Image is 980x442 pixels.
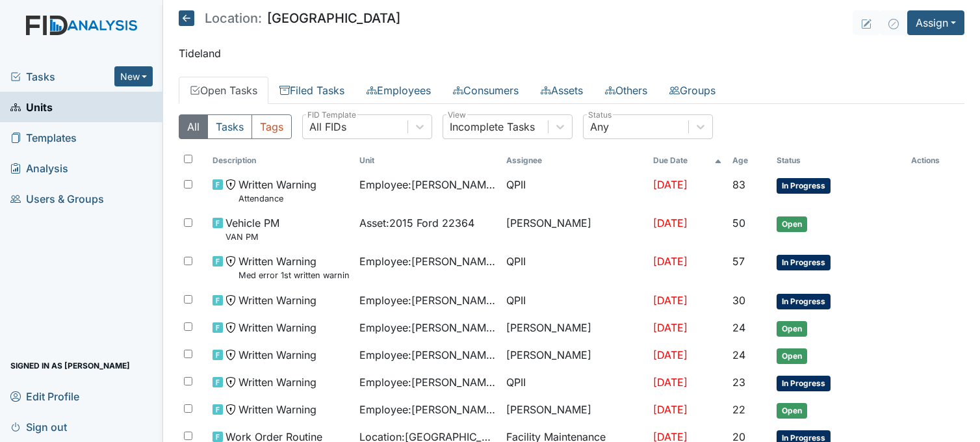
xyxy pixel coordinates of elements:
[359,374,496,390] span: Employee : [PERSON_NAME]
[777,348,807,364] span: Open
[355,77,442,104] a: Employees
[309,119,346,135] div: All FIDs
[205,12,262,25] span: Location:
[184,155,192,163] input: Toggle All Rows Selected
[653,255,688,268] span: [DATE]
[732,376,745,389] span: 23
[239,192,316,205] small: Attendance
[239,320,316,335] span: Written Warning
[10,386,79,406] span: Edit Profile
[594,77,658,104] a: Others
[530,77,594,104] a: Assets
[732,348,745,361] span: 24
[239,402,316,417] span: Written Warning
[10,356,130,376] span: Signed in as [PERSON_NAME]
[359,253,496,269] span: Employee : [PERSON_NAME]
[226,231,279,243] small: VAN PM
[354,149,501,172] th: Toggle SortBy
[450,119,535,135] div: Incomplete Tasks
[501,396,648,424] td: [PERSON_NAME]
[359,347,496,363] span: Employee : [PERSON_NAME]
[251,114,292,139] button: Tags
[239,347,316,363] span: Written Warning
[777,403,807,419] span: Open
[239,177,316,205] span: Written Warning Attendance
[501,172,648,210] td: QPII
[179,10,400,26] h5: [GEOGRAPHIC_DATA]
[653,178,688,191] span: [DATE]
[359,320,496,335] span: Employee : [PERSON_NAME]
[732,321,745,334] span: 24
[653,216,688,229] span: [DATE]
[732,294,745,307] span: 30
[501,342,648,369] td: [PERSON_NAME]
[777,178,831,194] span: In Progress
[114,66,153,86] button: New
[442,77,530,104] a: Consumers
[653,321,688,334] span: [DATE]
[207,149,354,172] th: Toggle SortBy
[653,348,688,361] span: [DATE]
[590,119,609,135] div: Any
[207,114,252,139] button: Tasks
[777,376,831,391] span: In Progress
[359,402,496,417] span: Employee : [PERSON_NAME][GEOGRAPHIC_DATA]
[501,287,648,315] td: QPII
[10,97,53,117] span: Units
[10,69,114,84] a: Tasks
[179,114,208,139] button: All
[239,253,349,281] span: Written Warning Med error 1st written warning
[653,403,688,416] span: [DATE]
[648,149,727,172] th: Toggle SortBy
[732,403,745,416] span: 22
[10,188,104,209] span: Users & Groups
[501,315,648,342] td: [PERSON_NAME]
[907,10,964,35] button: Assign
[732,255,745,268] span: 57
[727,149,771,172] th: Toggle SortBy
[771,149,905,172] th: Toggle SortBy
[777,321,807,337] span: Open
[732,178,745,191] span: 83
[777,255,831,270] span: In Progress
[777,216,807,232] span: Open
[10,127,77,148] span: Templates
[501,369,648,396] td: QPII
[777,294,831,309] span: In Progress
[658,77,727,104] a: Groups
[359,177,496,192] span: Employee : [PERSON_NAME]
[501,210,648,248] td: [PERSON_NAME]
[239,292,316,308] span: Written Warning
[179,114,292,139] div: Type filter
[268,77,355,104] a: Filed Tasks
[501,149,648,172] th: Assignee
[653,294,688,307] span: [DATE]
[179,77,268,104] a: Open Tasks
[239,374,316,390] span: Written Warning
[10,158,68,178] span: Analysis
[653,376,688,389] span: [DATE]
[239,269,349,281] small: Med error 1st written warning
[906,149,964,172] th: Actions
[179,45,964,61] p: Tideland
[10,417,67,437] span: Sign out
[359,292,496,308] span: Employee : [PERSON_NAME]
[732,216,745,229] span: 50
[226,215,279,243] span: Vehicle PM VAN PM
[501,248,648,287] td: QPII
[359,215,474,231] span: Asset : 2015 Ford 22364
